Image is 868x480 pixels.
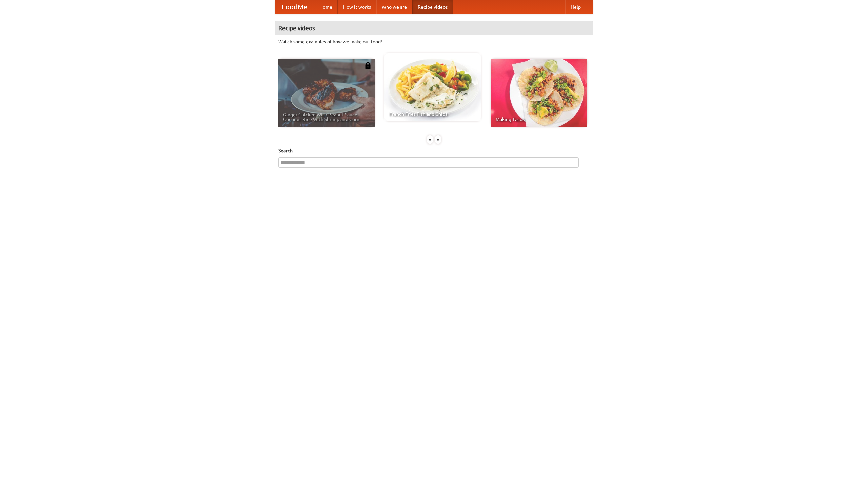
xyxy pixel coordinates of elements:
a: How it works [338,0,376,14]
a: FoodMe [275,0,314,14]
a: Recipe videos [412,0,453,14]
a: Who we are [376,0,412,14]
h5: Search [278,147,590,154]
a: Home [314,0,338,14]
p: Watch some examples of how we make our food! [278,38,590,45]
div: « [427,135,433,144]
img: 483408.png [364,62,371,69]
div: » [435,135,441,144]
span: Making Tacos [496,117,583,122]
a: Help [565,0,586,14]
a: French Fries Fish and Chips [384,53,481,121]
h4: Recipe videos [275,21,593,35]
a: Making Tacos [491,59,587,127]
span: French Fries Fish and Chips [389,112,476,116]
